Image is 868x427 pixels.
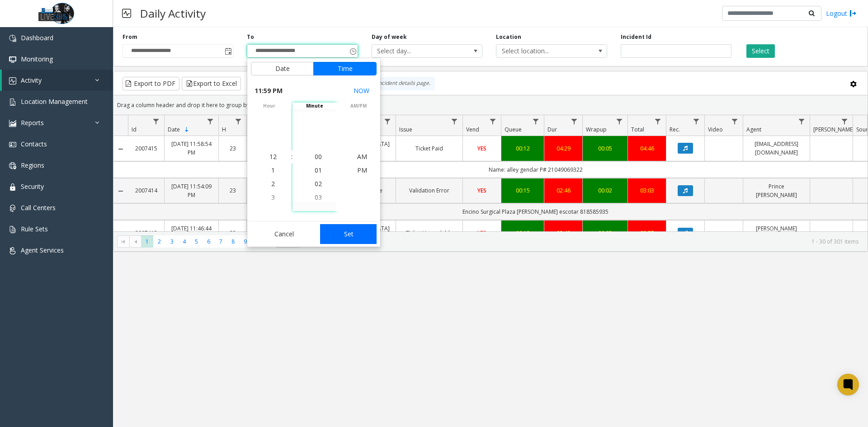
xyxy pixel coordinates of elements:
[232,115,245,127] a: H Filter Menu
[448,115,461,127] a: Issue Filter Menu
[9,247,16,254] img: 'icon'
[190,235,203,248] span: Page 5
[633,229,660,237] div: 02:57
[183,126,190,133] span: Sortable
[21,33,53,42] span: Dashboard
[133,229,159,237] a: 2007413
[215,235,227,248] span: Page 7
[113,145,128,153] a: Collapse Details
[21,76,42,84] span: Activity
[224,186,241,195] a: 23
[839,115,851,127] a: Parker Filter Menu
[239,235,251,248] span: Page 9
[505,126,522,133] span: Queue
[224,144,241,153] a: 23
[2,70,113,91] a: Activity
[153,235,165,248] span: Page 2
[9,56,16,63] img: 'icon'
[21,182,44,191] span: Security
[269,152,277,161] span: 12
[588,229,622,237] a: 00:03
[708,126,723,133] span: Video
[550,144,577,153] a: 04:29
[547,126,557,133] span: Dur
[255,84,283,97] span: 11:59 PM
[247,103,291,109] span: hour
[652,115,664,127] a: Total Filter Menu
[182,77,241,90] button: Export to Excel
[477,229,486,237] span: YES
[507,186,538,195] div: 00:15
[813,126,854,133] span: [PERSON_NAME]
[247,33,254,41] label: To
[550,186,577,195] div: 02:46
[21,225,48,233] span: Rule Sets
[631,126,644,133] span: Total
[123,77,179,90] button: Export to PDF
[586,126,607,133] span: Wrapup
[507,144,538,153] a: 00:12
[9,183,16,191] img: 'icon'
[9,120,16,127] img: 'icon'
[320,224,377,244] button: Set
[222,126,226,133] span: H
[9,162,16,169] img: 'icon'
[315,152,322,161] span: 00
[9,226,16,233] img: 'icon'
[357,152,367,161] span: AM
[826,9,857,18] a: Logout
[132,126,137,133] span: Id
[292,103,336,109] span: minute
[468,186,495,195] a: YES
[372,45,460,57] span: Select day...
[224,229,241,237] a: 23
[466,126,479,133] span: Vend
[507,229,538,237] a: 00:12
[690,115,703,127] a: Rec. Filter Menu
[271,166,275,174] span: 1
[150,115,162,127] a: Id Filter Menu
[271,193,275,202] span: 3
[141,235,153,248] span: Page 1
[357,166,367,174] span: PM
[749,224,804,241] a: [PERSON_NAME] Antique
[633,186,660,195] div: 03:03
[251,224,317,244] button: Cancel
[749,140,804,157] a: [EMAIL_ADDRESS][DOMAIN_NAME]
[849,9,857,18] img: logout
[468,229,495,237] a: YES
[122,2,131,24] img: pageIcon
[203,235,215,248] span: Page 6
[136,2,210,24] h3: Daily Activity
[9,99,16,106] img: 'icon'
[336,103,380,109] span: AM/PM
[530,115,542,127] a: Queue Filter Menu
[271,179,275,188] span: 2
[350,83,373,99] button: Select now
[382,115,394,127] a: Lane Filter Menu
[9,35,16,42] img: 'icon'
[168,126,180,133] span: Date
[166,235,178,248] span: Page 3
[170,140,213,157] a: [DATE] 11:58:54 PM
[21,161,44,169] span: Regions
[496,33,521,41] label: Location
[468,144,495,153] a: YES
[588,186,622,195] a: 00:02
[306,238,859,245] kendo-pager-info: 1 - 30 of 301 items
[170,182,213,199] a: [DATE] 11:54:09 PM
[21,140,47,148] span: Contacts
[477,145,486,152] span: YES
[348,45,358,57] span: Toggle popup
[21,203,56,212] span: Call Centers
[749,182,804,199] a: Prince [PERSON_NAME]
[21,97,88,106] span: Location Management
[746,126,761,133] span: Agent
[223,45,233,57] span: Toggle popup
[227,235,239,248] span: Page 8
[291,152,292,161] div: :
[9,77,16,84] img: 'icon'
